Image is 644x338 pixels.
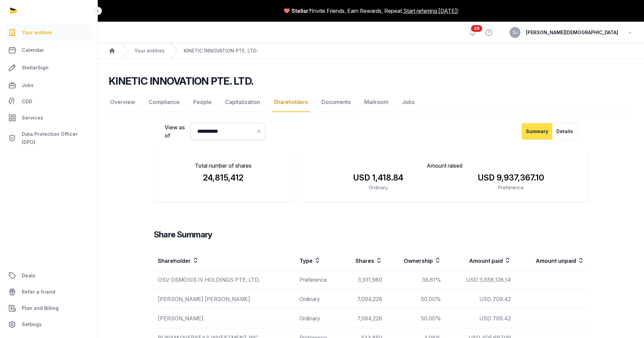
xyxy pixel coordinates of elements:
a: Overview [109,92,136,112]
iframe: Chat Widget [610,305,644,338]
td: 36.81% [386,270,445,290]
a: Documents [320,92,352,112]
span: Deals [22,272,35,280]
a: Refer a friend [5,284,92,300]
button: Summary [521,123,553,140]
span: 20 [471,25,482,32]
span: USD 709.42 [479,296,511,302]
a: Data Protection Officer (DPO) [5,127,92,149]
span: Stellar? [292,7,312,15]
nav: Tabs [109,92,633,112]
button: Details [552,123,577,140]
span: SJ [513,30,518,35]
span: Services [22,114,43,122]
a: CDD [5,95,92,108]
td: Preference [295,270,341,290]
th: Shareholder [154,251,296,270]
span: Your entities [22,28,52,37]
a: Your entities [134,47,165,54]
a: People [192,92,213,112]
th: Amount unpaid [515,251,588,270]
a: Jobs [401,92,416,112]
a: Services [5,110,92,126]
span: Data Protection Officer (DPO) [22,130,89,146]
a: Your entities [5,24,92,41]
a: Deals [5,268,92,284]
a: Start referring [DATE]! [403,7,458,15]
a: Settings [5,316,92,333]
span: USD 709.42 [479,315,511,322]
a: Mailroom [363,92,390,112]
a: Compliance [147,92,181,112]
a: Shareholders [272,92,309,112]
span: Calendar [22,46,44,54]
span: Plan and Billing [22,304,59,312]
span: StellarSign [22,64,49,72]
th: Shares [341,251,386,270]
a: Jobs [5,77,92,93]
nav: Breadcrumb [98,43,644,59]
th: Ownership [386,251,445,270]
th: Type [295,251,341,270]
span: Refer a friend [22,288,55,296]
td: 50.00% [386,290,445,309]
a: KINETIC INNOVATION PTE. LTD. [184,47,258,54]
span: CDD [22,98,32,106]
span: Jobs [22,81,34,89]
th: Amount paid [445,251,515,270]
td: 50.00% [386,309,445,328]
td: 7,094,226 [341,309,386,328]
span: [PERSON_NAME][DEMOGRAPHIC_DATA] [526,28,618,37]
a: Capitalization [224,92,261,112]
span: Settings [22,320,42,329]
div: [PERSON_NAME] [158,314,292,322]
h3: Share Summary [154,229,588,240]
a: StellarSign [5,60,92,76]
td: 7,094,226 [341,290,386,309]
p: Total number of shares [165,162,282,170]
div: 24,815,412 [165,172,282,183]
input: Datepicker input [190,123,265,140]
a: Calendar [5,42,92,58]
div: OSV OSMOSIS IV HOLDINGS PTE. LTD. [158,276,292,284]
span: USD 3,658,128.14 [466,276,511,283]
label: View as of [165,123,185,140]
a: Plan and Billing [5,300,92,316]
span: USD 9,937,367.10 [478,173,544,183]
button: SJ [510,27,520,38]
div: [PERSON_NAME] [PERSON_NAME] [158,295,292,303]
td: Ordinary [295,290,341,309]
span: USD 1,418.84 [353,173,403,183]
td: Ordinary [295,309,341,328]
p: Amount raised [312,162,577,170]
td: 3,911,980 [341,270,386,290]
span: Ordinary [369,185,388,190]
h2: KINETIC INNOVATION PTE. LTD. [109,75,253,87]
span: Preference [498,185,524,190]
